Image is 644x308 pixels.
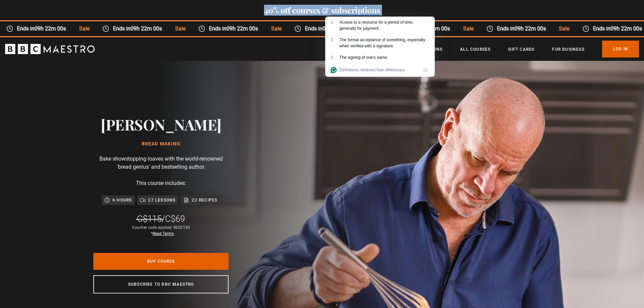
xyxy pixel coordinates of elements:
[99,25,130,32] time: 09h 22m 00s
[558,25,617,33] span: Ends in
[233,25,256,33] span: Sale
[152,231,174,236] a: Read Terms
[483,25,515,32] time: 09h 22m 00s
[137,25,160,33] span: Sale
[521,25,544,33] span: Sale
[165,214,185,224] span: C$69
[148,197,175,204] p: 27 lessons
[270,25,329,33] span: Ends in
[137,213,185,224] div: /
[3,25,34,32] time: 09h 22m 00s
[602,41,639,57] a: Log In
[192,197,217,204] p: 22 recipes
[101,116,221,133] h2: [PERSON_NAME]
[5,44,95,54] svg: BBC Maestro
[137,214,162,224] span: C$115
[353,41,639,57] nav: Primary
[78,25,137,33] span: Ends in
[136,179,186,187] p: This course includes:
[113,197,132,204] p: 6 hours
[425,25,448,33] span: Sale
[460,46,491,53] a: All Courses
[93,253,229,270] a: Buy Course
[93,155,229,171] p: Bake showstopping loaves with the world-renowned 'bread genius' and bestselling author.
[462,25,521,33] span: Ends in
[41,25,64,33] span: Sale
[93,275,229,293] a: Subscribe to BBC Maestro
[174,25,233,33] span: Ends in
[101,141,221,147] h1: Bread Making
[552,46,584,53] a: For business
[617,25,640,33] span: Sale
[579,25,611,32] time: 09h 22m 00s
[291,25,323,32] time: 09h 22m 00s
[508,46,534,53] a: Gift Cards
[195,25,226,32] time: 09h 22m 00s
[132,224,190,237] div: Voucher code applied: RESET40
